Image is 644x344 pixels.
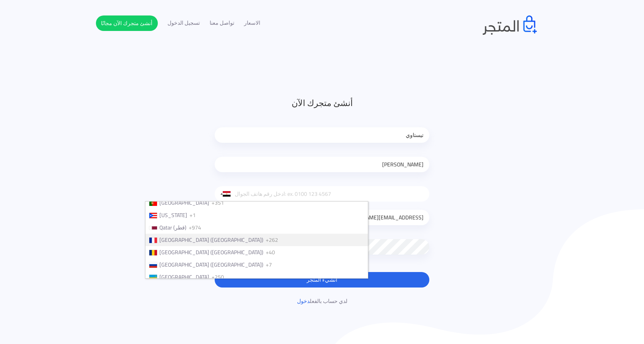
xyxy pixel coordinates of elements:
span: +40 [266,247,275,257]
button: انشيء المتجر [215,272,429,288]
a: دخول [297,296,310,306]
span: +1 [190,210,196,220]
ul: List of countries [145,201,368,279]
span: Qatar (‫قطر‬‎) [159,222,186,233]
span: [US_STATE] [159,210,187,220]
input: اسم متجرك [215,127,429,143]
span: +7 [266,260,272,270]
h3: أنشئ متجرك الآن [215,97,429,110]
span: [GEOGRAPHIC_DATA] ([GEOGRAPHIC_DATA]) [159,260,263,270]
input: اسمك [215,157,429,172]
span: +351 [212,198,224,208]
p: لدي حساب بالفعل [215,297,429,305]
span: [GEOGRAPHIC_DATA] [159,272,209,282]
a: تواصل معنا [210,19,234,27]
input: ادخل رقم هاتف الجوال: ex. 0100 123 4567 [215,186,429,202]
a: تسجيل الدخول [167,19,200,27]
img: logo [483,15,537,35]
span: [GEOGRAPHIC_DATA] ([GEOGRAPHIC_DATA]) [159,247,263,257]
span: [GEOGRAPHIC_DATA] ([GEOGRAPHIC_DATA]) [159,235,263,245]
span: [GEOGRAPHIC_DATA] [159,198,209,208]
span: +262 [266,235,278,245]
a: أنشئ متجرك الآن مجانًا [96,15,158,31]
a: الاسعار [244,19,260,27]
div: Egypt (‫مصر‬‎): +20 [215,187,233,201]
span: +250 [212,272,224,282]
span: +974 [189,222,201,233]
